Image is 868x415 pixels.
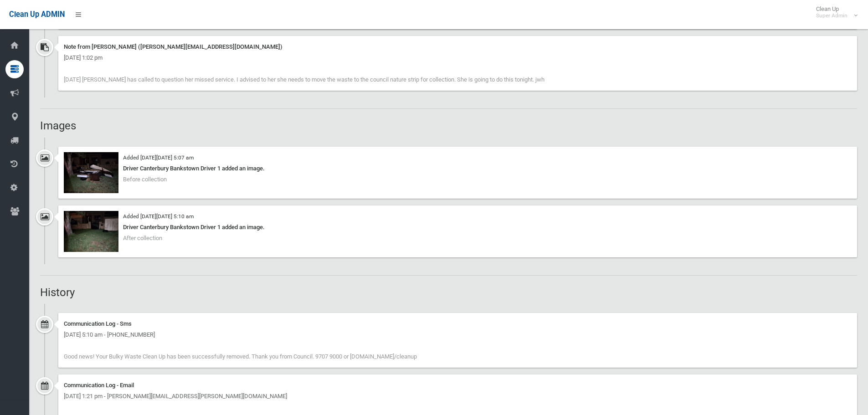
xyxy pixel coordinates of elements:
[40,287,857,298] h2: History
[64,152,118,193] img: 2025-04-0305.07.275212364841242570042.jpg
[812,5,857,19] span: Clean Up
[64,391,852,402] div: [DATE] 1:21 pm - [PERSON_NAME][EMAIL_ADDRESS][PERSON_NAME][DOMAIN_NAME]
[64,211,118,252] img: 2025-04-0305.10.051012424339667880709.jpg
[816,12,847,19] small: Super Admin
[64,41,852,52] div: Note from [PERSON_NAME] ([PERSON_NAME][EMAIL_ADDRESS][DOMAIN_NAME])
[123,154,194,161] small: Added [DATE][DATE] 5:07 am
[64,52,852,63] div: [DATE] 1:02 pm
[64,222,852,233] div: Driver Canterbury Bankstown Driver 1 added an image.
[64,76,544,83] span: [DATE] [PERSON_NAME] has called to question her missed service. I advised to her she needs to mov...
[123,176,167,183] span: Before collection
[40,120,857,132] h2: Images
[64,353,417,360] span: Good news! Your Bulky Waste Clean Up has been successfully removed. Thank you from Council. 9707 ...
[64,163,852,174] div: Driver Canterbury Bankstown Driver 1 added an image.
[123,213,194,220] small: Added [DATE][DATE] 5:10 am
[9,10,65,19] span: Clean Up ADMIN
[64,380,852,391] div: Communication Log - Email
[123,235,162,241] span: After collection
[64,329,852,340] div: [DATE] 5:10 am - [PHONE_NUMBER]
[64,318,852,329] div: Communication Log - Sms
